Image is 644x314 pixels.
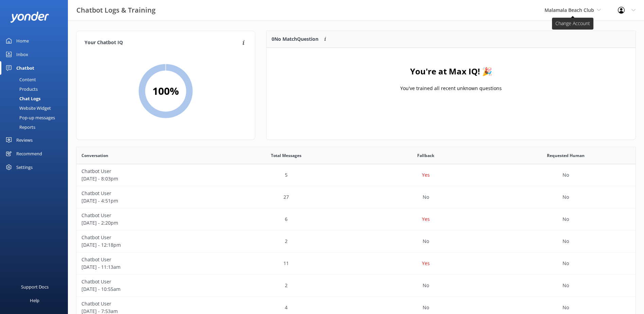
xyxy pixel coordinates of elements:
p: No [563,304,569,311]
div: Chatbot [16,61,34,75]
span: Malamala Beach Club [545,7,594,13]
div: Inbox [16,48,28,61]
a: Website Widget [4,103,68,113]
h4: Your Chatbot IQ [85,39,240,47]
p: Chatbot User [81,256,211,263]
h3: Chatbot Logs & Training [76,5,155,16]
div: row [76,275,636,297]
div: Support Docs [21,280,49,294]
a: Chat Logs [4,94,68,103]
div: Home [16,34,29,48]
p: No [423,238,429,245]
p: [DATE] - 8:03pm [81,175,211,182]
p: 4 [285,304,288,311]
p: Chatbot User [81,278,211,285]
div: Chat Logs [4,94,40,103]
p: [DATE] - 12:18pm [81,241,211,249]
p: No [423,282,429,289]
p: 6 [285,215,288,223]
p: 0 No Match Question [272,35,318,43]
p: No [563,193,569,201]
a: Reports [4,122,68,132]
div: row [76,252,636,275]
div: Products [4,84,38,94]
p: 2 [285,282,288,289]
p: No [423,193,429,201]
div: row [76,186,636,208]
p: Chatbot User [81,212,211,219]
p: No [563,282,569,289]
p: 5 [285,171,288,179]
div: Website Widget [4,103,51,113]
p: Yes [422,260,430,267]
p: [DATE] - 11:13am [81,263,211,271]
div: Settings [16,160,33,174]
p: 11 [283,260,289,267]
p: Chatbot User [81,190,211,197]
p: No [563,215,569,223]
p: Yes [422,215,430,223]
p: No [563,238,569,245]
p: Yes [422,171,430,179]
h2: 100 % [152,83,179,99]
p: Chatbot User [81,234,211,241]
div: Content [4,75,36,84]
a: Content [4,75,68,84]
span: Conversation [81,152,108,159]
p: 27 [283,193,289,201]
div: row [76,230,636,252]
div: Help [30,294,39,307]
a: Products [4,84,68,94]
p: 2 [285,238,288,245]
p: [DATE] - 2:20pm [81,219,211,227]
div: Pop-up messages [4,113,55,122]
span: Total Messages [271,152,301,159]
div: row [76,164,636,186]
p: No [563,260,569,267]
div: row [76,208,636,230]
div: Reports [4,122,35,132]
span: Requested Human [547,152,585,159]
p: Chatbot User [81,168,211,175]
p: [DATE] - 10:55am [81,285,211,293]
div: Recommend [16,147,42,160]
p: No [563,171,569,179]
a: Pop-up messages [4,113,68,122]
p: No [423,304,429,311]
div: grid [266,48,636,116]
span: Fallback [417,152,434,159]
p: You've trained all recent unknown questions [400,85,502,92]
div: Reviews [16,133,33,147]
p: Chatbot User [81,300,211,308]
p: [DATE] - 4:51pm [81,197,211,205]
h4: You're at Max IQ! 🎉 [410,65,492,78]
img: yonder-white-logo.png [10,12,49,23]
